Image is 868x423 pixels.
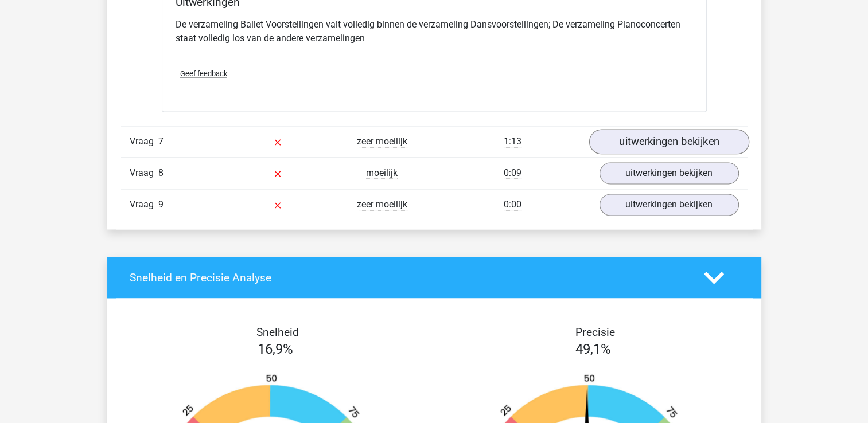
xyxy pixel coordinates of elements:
[130,135,158,148] span: Vraag
[176,18,693,45] p: De verzameling Ballet Voorstellingen valt volledig binnen de verzameling Dansvoorstellingen; De v...
[130,326,426,339] h4: Snelheid
[600,194,739,216] a: uitwerkingen bekijken
[357,199,407,210] span: zeer moeilijk
[600,162,739,184] a: uitwerkingen bekijken
[589,129,749,154] a: uitwerkingen bekijken
[158,167,164,178] span: 8
[366,167,398,179] span: moeilijk
[504,199,521,210] span: 0:00
[180,69,227,78] span: Geef feedback
[130,166,158,180] span: Vraag
[357,136,407,147] span: zeer moeilijk
[447,326,744,339] h4: Precisie
[504,136,521,147] span: 1:13
[130,198,158,211] span: Vraag
[130,271,687,284] h4: Snelheid en Precisie Analyse
[258,341,293,357] span: 16,9%
[504,167,521,179] span: 0:09
[158,199,164,210] span: 9
[575,341,611,357] span: 49,1%
[158,136,164,147] span: 7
